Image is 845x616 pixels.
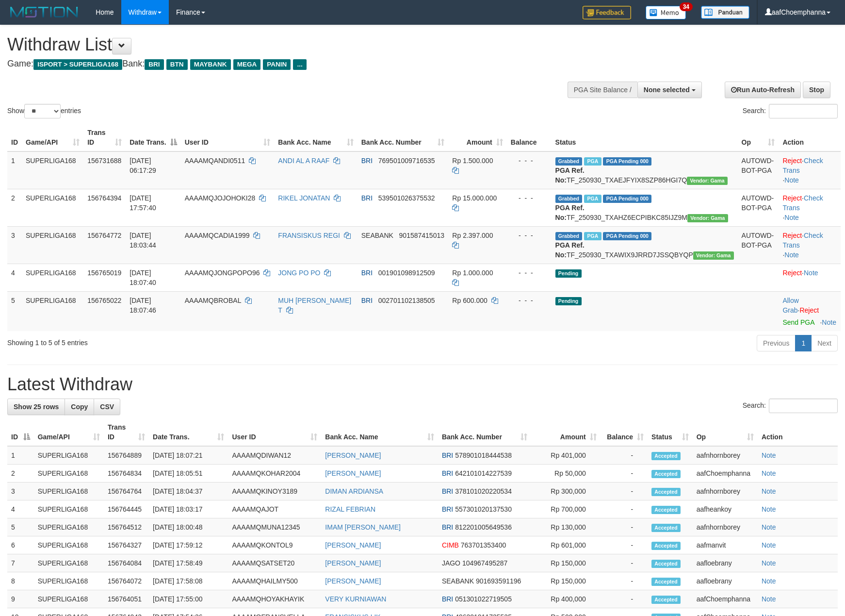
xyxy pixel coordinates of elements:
td: Rp 50,000 [531,465,601,483]
span: Grabbed [555,232,583,240]
span: BRI [361,157,373,165]
td: SUPERLIGA168 [34,572,104,590]
span: PGA Pending [603,232,651,240]
td: 9 [7,590,34,608]
span: Grabbed [555,157,583,166]
th: Action [758,418,838,446]
td: - [601,465,648,483]
td: 7 [7,554,34,572]
td: [DATE] 18:03:17 [149,500,228,518]
td: - [601,483,648,500]
span: Pending [555,269,582,278]
td: 156764889 [104,446,149,465]
th: Bank Acc. Name: activate to sort column ascending [321,418,438,446]
span: Accepted [651,470,681,478]
a: Copy [65,399,94,415]
th: Op: activate to sort column ascending [738,124,779,151]
span: PANIN [263,59,291,70]
td: aafheankoy [693,500,758,518]
span: Rp 2.397.000 [452,232,493,239]
span: Marked by aafheankoy [584,195,601,203]
td: Rp 130,000 [531,518,601,536]
span: Copy 578901018444538 to clipboard [455,451,512,459]
span: AAAAMQBROBAL [185,297,241,304]
td: AAAAMQDIWAN12 [228,446,321,465]
span: AAAAMQJOJOHOKI28 [185,194,255,202]
span: Rp 15.000.000 [452,194,497,202]
th: ID [7,124,22,151]
a: DIMAN ARDIANSA [325,487,383,495]
a: Check Trans [782,232,823,249]
span: 156764772 [87,232,121,239]
span: 156731688 [87,157,121,165]
th: Amount: activate to sort column ascending [531,418,601,446]
span: Copy 901693591196 to clipboard [476,577,521,585]
td: 5 [7,291,22,331]
span: BRI [442,451,453,459]
span: PGA Pending [603,195,651,203]
span: Accepted [651,488,681,496]
td: aafmanvit [693,536,758,554]
span: Copy 642101014227539 to clipboard [455,469,512,477]
a: JONG PO PO [278,269,320,277]
th: Bank Acc. Number: activate to sort column ascending [357,124,449,151]
td: - [601,554,648,572]
h1: Withdraw List [7,35,553,54]
td: 1 [7,446,34,465]
td: [DATE] 18:05:51 [149,465,228,483]
span: CSV [100,403,114,411]
a: Send PGA [782,318,814,326]
td: TF_250930_TXAWIX9JRRD7JSSQBYQP [552,226,738,264]
div: - - - [511,296,548,305]
td: AAAAMQHOYAKHAYIK [228,590,321,608]
th: Action [779,124,841,151]
td: · · [779,226,841,264]
a: 1 [795,335,812,351]
td: - [601,500,648,518]
td: TF_250930_TXAEJFYIX8SZP86HGI7Q [552,151,738,189]
span: BRI [361,297,373,304]
button: None selected [637,82,702,98]
a: CSV [94,399,120,415]
span: Rp 1.500.000 [452,157,493,165]
th: Date Trans.: activate to sort column descending [126,124,180,151]
span: Copy 051301022719505 to clipboard [455,595,512,603]
td: 156764764 [104,483,149,500]
span: BRI [145,59,163,70]
th: Balance: activate to sort column ascending [601,418,648,446]
span: [DATE] 18:07:46 [130,297,156,314]
a: ANDI AL A RAAF [278,157,329,165]
td: - [601,590,648,608]
span: 156764394 [87,194,121,202]
td: aafnhornborey [693,518,758,536]
td: aafnhornborey [693,446,758,465]
span: BRI [361,194,373,202]
td: SUPERLIGA168 [34,446,104,465]
td: 156764051 [104,590,149,608]
a: Show 25 rows [7,399,65,415]
span: SEABANK [361,232,393,239]
td: AAAAMQMUNA12345 [228,518,321,536]
span: Marked by aafheankoy [584,232,601,240]
td: 4 [7,500,34,518]
span: Grabbed [555,195,583,203]
a: Reject [782,269,802,277]
td: SUPERLIGA168 [34,465,104,483]
span: Copy 763701353400 to clipboard [461,541,506,549]
td: 6 [7,536,34,554]
h4: Game: Bank: [7,59,553,69]
span: Copy 104967495287 to clipboard [462,559,507,567]
td: SUPERLIGA168 [34,590,104,608]
a: IMAM [PERSON_NAME] [325,523,401,531]
td: 156764072 [104,572,149,590]
td: - [601,536,648,554]
span: CIMB [442,541,459,549]
a: Note [804,269,818,277]
th: Bank Acc. Name: activate to sort column ascending [274,124,357,151]
th: Op: activate to sort column ascending [693,418,758,446]
span: Copy 002701102138505 to clipboard [378,297,435,304]
span: [DATE] 18:03:44 [130,232,156,249]
span: Vendor URL: https://trx31.1velocity.biz [693,251,734,260]
a: Note [762,487,776,495]
td: TF_250930_TXAHZ6ECPIBKC85IJZ9M [552,189,738,226]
